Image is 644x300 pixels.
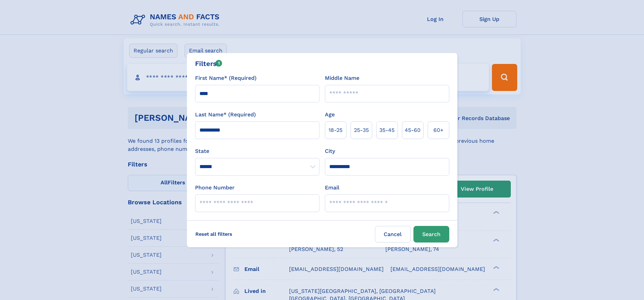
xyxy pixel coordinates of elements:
[379,126,395,134] span: 35‑45
[195,111,256,119] label: Last Name* (Required)
[195,74,257,82] label: First Name* (Required)
[433,126,444,134] span: 60+
[405,126,421,134] span: 45‑60
[329,126,342,134] span: 18‑25
[413,226,449,243] button: Search
[325,184,339,192] label: Email
[325,111,335,119] label: Age
[354,126,369,134] span: 25‑35
[195,59,222,69] div: Filters
[195,147,319,155] label: State
[191,226,237,242] label: Reset all filters
[375,226,411,243] label: Cancel
[195,184,235,192] label: Phone Number
[325,74,359,82] label: Middle Name
[325,147,335,155] label: City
